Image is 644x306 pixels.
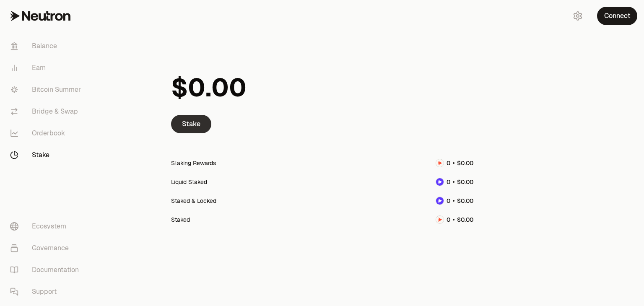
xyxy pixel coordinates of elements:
[3,215,91,237] a: Ecosystem
[3,281,91,303] a: Support
[171,178,207,186] div: Liquid Staked
[3,259,91,281] a: Documentation
[3,122,91,144] a: Orderbook
[3,57,91,79] a: Earn
[3,237,91,259] a: Governance
[597,7,637,25] button: Connect
[171,215,190,224] div: Staked
[171,197,216,205] div: Staked & Locked
[3,101,91,122] a: Bridge & Swap
[436,159,444,167] img: NTRN Logo
[3,79,91,101] a: Bitcoin Summer
[171,115,211,133] a: Stake
[3,144,91,166] a: Stake
[171,159,216,167] div: Staking Rewards
[3,35,91,57] a: Balance
[436,178,444,186] img: dNTRN Logo
[436,197,444,205] img: dNTRN Logo
[436,216,444,223] img: NTRN Logo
